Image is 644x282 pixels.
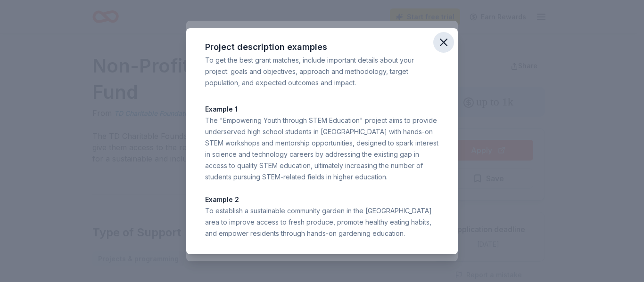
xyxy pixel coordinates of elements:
p: Example 2 [205,194,439,205]
div: To establish a sustainable community garden in the [GEOGRAPHIC_DATA] area to improve access to fr... [205,205,439,239]
div: Project description examples [205,40,439,55]
div: To get the best grant matches, include important details about your project: goals and objectives... [205,55,439,89]
div: The "Empowering Youth through STEM Education" project aims to provide underserved high school stu... [205,115,439,183]
p: Example 1 [205,104,439,115]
